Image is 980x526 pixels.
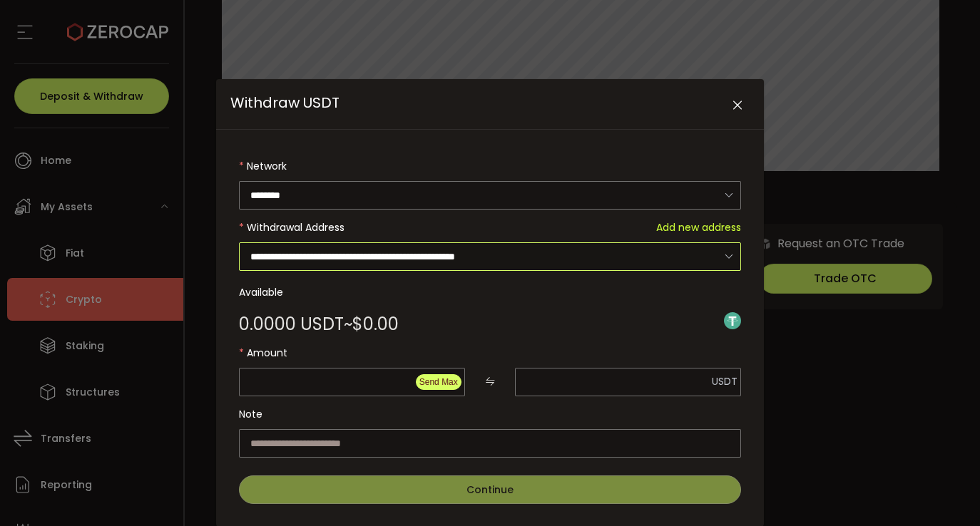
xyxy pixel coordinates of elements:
span: Continue [466,483,514,497]
button: Continue [239,475,741,504]
label: Amount [239,339,741,367]
div: ~ [239,316,399,333]
button: Send Max [416,374,461,390]
span: Send Max [419,377,458,387]
button: Close [725,93,750,118]
span: 0.0000 USDT [239,316,344,333]
span: USDT [712,374,737,388]
span: Withdraw USDT [230,93,340,113]
span: Withdrawal Address [247,220,344,234]
span: $0.00 [352,316,399,333]
iframe: Chat Widget [909,458,980,526]
span: Add new address [656,213,741,242]
label: Note [239,400,741,428]
label: Available [239,278,741,306]
label: Network [239,152,741,180]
